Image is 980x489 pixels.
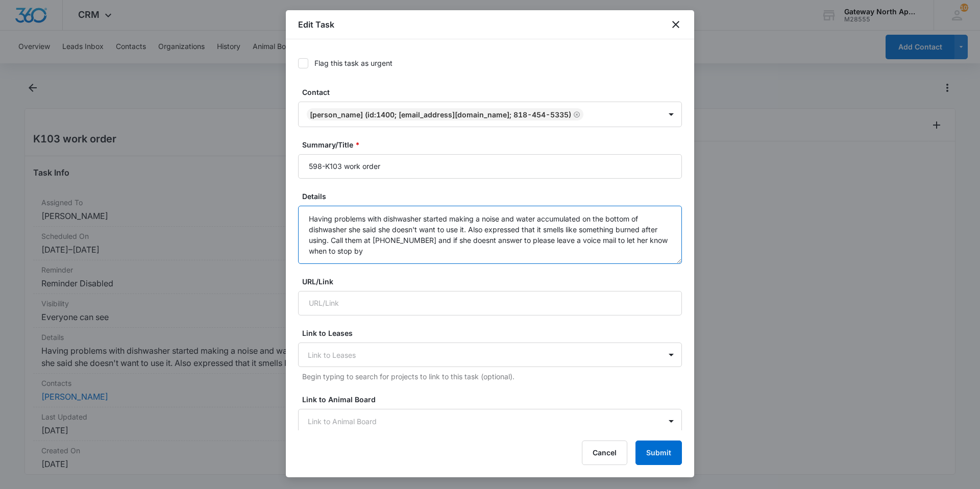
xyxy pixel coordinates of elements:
[302,371,682,382] p: Begin typing to search for projects to link to this task (optional).
[314,58,393,68] div: Flag this task as urgent
[302,191,686,202] label: Details
[635,441,682,465] button: Submit
[571,111,580,118] div: Remove Kelley Lancaster (ID:1400; kml0743@yahoo.com; 818-454-5335)
[310,110,571,119] div: [PERSON_NAME] (ID:1400; [EMAIL_ADDRESS][DOMAIN_NAME]; 818-454-5335)
[670,18,682,31] button: close
[298,154,682,179] input: Summary/Title
[582,441,627,465] button: Cancel
[302,394,686,405] label: Link to Animal Board
[302,276,686,287] label: URL/Link
[302,328,686,338] label: Link to Leases
[298,206,682,264] textarea: Having problems with dishwasher started making a noise and water accumulated on the bottom of dis...
[302,139,686,150] label: Summary/Title
[298,291,682,315] input: URL/Link
[302,87,686,97] label: Contact
[298,18,334,31] h1: Edit Task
